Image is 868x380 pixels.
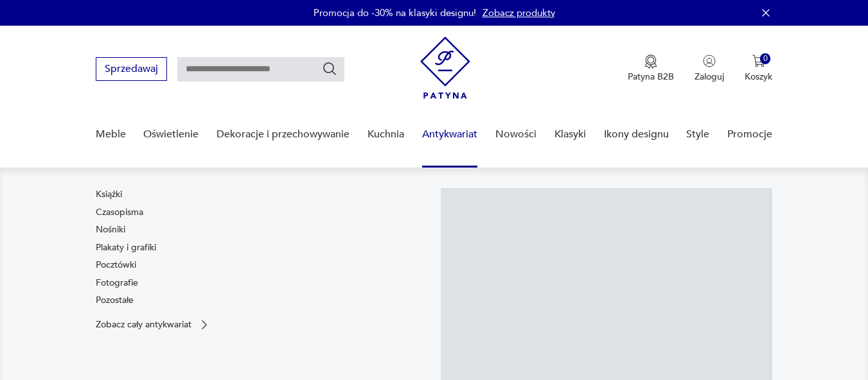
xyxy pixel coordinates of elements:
a: Plakaty i grafiki [96,241,156,254]
button: Patyna B2B [628,55,674,83]
img: Ikona medalu [644,55,657,69]
a: Zobacz produkty [483,6,555,19]
div: 0 [760,53,771,64]
a: Książki [96,188,122,201]
a: Promocje [727,110,772,159]
a: Zobacz cały antykwariat [96,318,211,331]
button: 0Koszyk [745,55,772,83]
a: Ikona medaluPatyna B2B [628,55,674,83]
a: Ikony designu [604,110,669,159]
p: Zobacz cały antykwariat [96,320,191,329]
p: Promocja do -30% na klasyki designu! [314,6,476,19]
p: Koszyk [745,71,772,83]
button: Zaloguj [695,55,724,83]
a: Nośniki [96,223,125,236]
button: Sprzedawaj [96,57,167,81]
a: Meble [96,110,126,159]
a: Pocztówki [96,259,136,272]
img: Ikonka użytkownika [703,55,716,67]
p: Patyna B2B [628,71,674,83]
img: Patyna - sklep z meblami i dekoracjami vintage [420,37,470,99]
img: Ikona koszyka [752,55,765,67]
a: Kuchnia [368,110,404,159]
a: Sprzedawaj [96,65,167,74]
a: Fotografie [96,277,138,289]
a: Pozostałe [96,294,134,307]
a: Czasopisma [96,206,143,219]
a: Antykwariat [422,110,477,159]
a: Style [686,110,709,159]
a: Klasyki [554,110,586,159]
a: Nowości [495,110,536,159]
button: Szukaj [322,61,337,76]
p: Zaloguj [695,71,724,83]
a: Dekoracje i przechowywanie [217,110,350,159]
a: Oświetlenie [143,110,199,159]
